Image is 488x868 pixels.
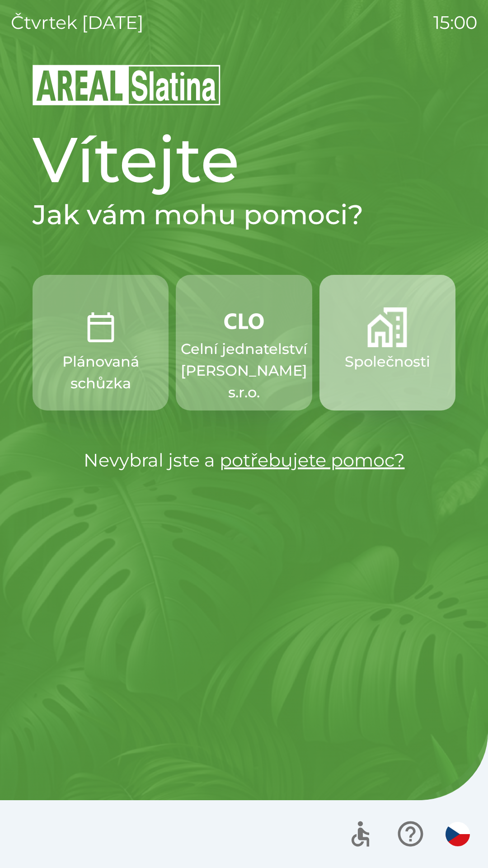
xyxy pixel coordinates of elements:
[81,307,121,347] img: 0ea463ad-1074-4378-bee6-aa7a2f5b9440.png
[224,307,264,335] img: 889875ac-0dea-4846-af73-0927569c3e97.png
[433,9,477,36] p: 15:00
[220,449,405,471] a: potřebujete pomoc?
[33,198,455,231] h2: Jak vám mohu pomoci?
[181,338,307,403] p: Celní jednatelství [PERSON_NAME] s.r.o.
[446,822,470,846] img: cs flag
[33,63,455,107] img: Logo
[33,121,455,198] h1: Vítejte
[367,307,407,347] img: 58b4041c-2a13-40f9-aad2-b58ace873f8c.png
[54,351,147,394] p: Plánovaná schůzka
[33,447,455,474] p: Nevybral jste a
[33,275,169,410] button: Plánovaná schůzka
[345,351,430,373] p: Společnosti
[11,9,144,36] p: čtvrtek [DATE]
[319,275,455,410] button: Společnosti
[176,275,312,410] button: Celní jednatelství [PERSON_NAME] s.r.o.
